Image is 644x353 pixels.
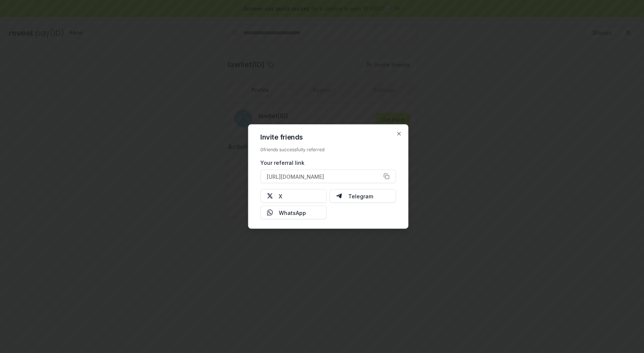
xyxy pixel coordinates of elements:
[260,159,396,167] div: Your referral link
[260,147,396,153] div: 0 friends successfully referred
[267,210,273,216] img: Whatsapp
[330,189,396,203] button: Telegram
[260,170,396,183] button: [URL][DOMAIN_NAME]
[267,172,324,180] span: [URL][DOMAIN_NAME]
[260,134,396,141] h2: Invite friends
[336,193,342,199] img: Telegram
[260,206,327,219] button: WhatsApp
[260,189,327,203] button: X
[267,193,273,199] img: X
